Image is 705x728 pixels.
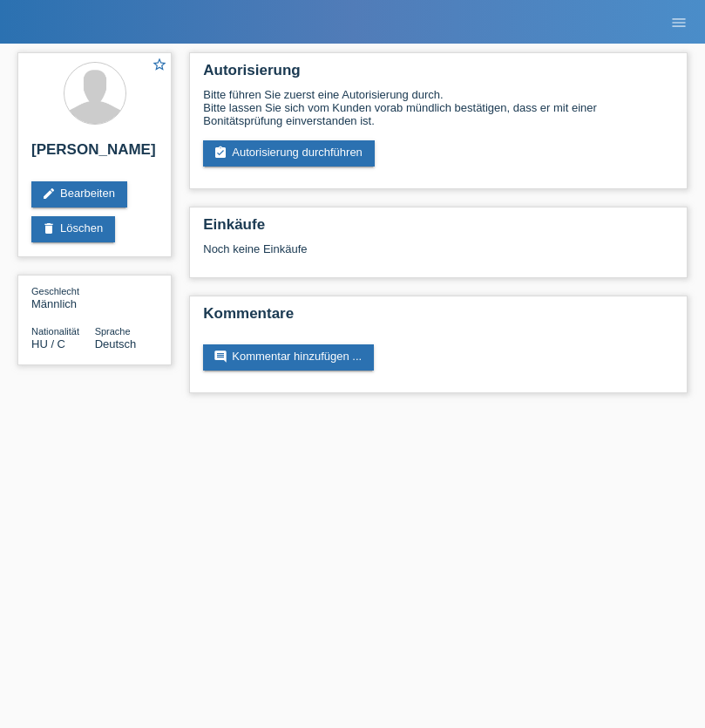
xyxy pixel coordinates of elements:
[670,14,688,31] i: menu
[203,216,674,242] h2: Einkäufe
[95,326,131,337] span: Sprache
[31,181,127,208] a: editBearbeiten
[203,88,674,127] div: Bitte führen Sie zuerst eine Autorisierung durch. Bitte lassen Sie sich vom Kunden vorab mündlich...
[31,216,115,242] a: deleteLöschen
[214,146,227,160] i: assignment_turned_in
[152,57,167,72] i: star_border
[42,187,56,201] i: edit
[31,337,65,350] span: Ungarn / C / 28.01.2015
[152,57,167,75] a: star_border
[31,286,79,296] span: Geschlecht
[203,242,674,269] div: Noch keine Einkäufe
[42,221,56,235] i: delete
[31,284,95,310] div: Männlich
[95,337,137,350] span: Deutsch
[203,140,375,167] a: assignment_turned_inAutorisierung durchführen
[31,141,158,167] h2: [PERSON_NAME]
[203,344,374,371] a: commentKommentar hinzufügen ...
[31,326,79,337] span: Nationalität
[203,305,674,331] h2: Kommentare
[661,17,696,27] a: menu
[203,62,674,88] h2: Autorisierung
[214,350,227,364] i: comment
